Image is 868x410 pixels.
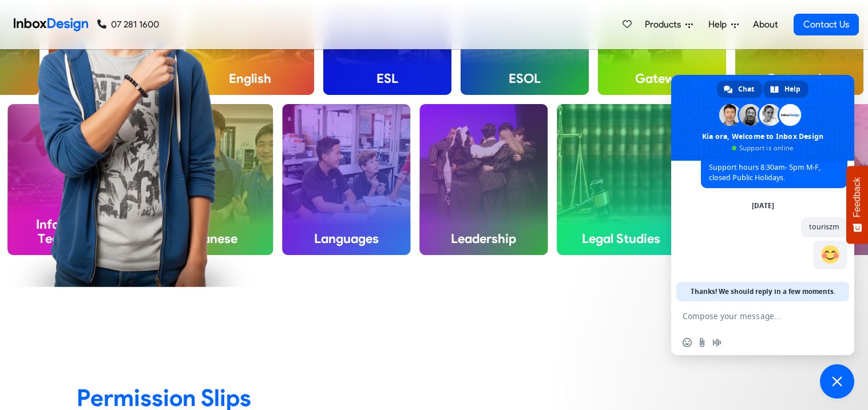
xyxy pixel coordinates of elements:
h4: Geography [735,62,863,95]
span: Feedback [852,177,862,217]
h4: Information Technology [7,208,136,255]
span: Audio message [712,338,722,347]
h4: Languages [282,222,410,255]
span: touriszm [809,222,839,232]
h4: Japanese [145,222,273,255]
span: Send a file [697,338,707,347]
button: Feedback - Show survey [846,166,868,244]
textarea: Compose your message... [683,301,820,330]
a: Help [763,81,808,98]
a: Chat [717,81,762,98]
h4: ESOL [461,62,589,95]
a: Help [704,13,743,36]
span: Products [645,18,685,31]
a: Products [640,13,697,36]
h4: Leadership [419,222,548,255]
span: Help [784,81,800,98]
a: Contact Us [794,14,859,35]
h4: Gateway [598,62,726,95]
div: [DATE] [752,202,774,209]
h4: ESL [323,62,451,95]
a: Close chat [820,364,854,399]
span: Chat [738,81,754,98]
h4: Legal Studies [557,222,685,255]
a: About [750,13,781,36]
span: Help [708,18,731,31]
span: Thanks! We should reply in a few moments. [691,282,835,301]
a: 07 281 1600 [97,18,159,31]
span: Insert an emoji [683,338,692,347]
